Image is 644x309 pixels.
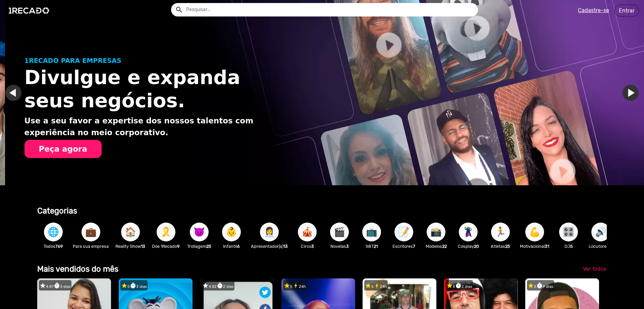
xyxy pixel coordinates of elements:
p: Novelas [327,243,352,249]
u: Cadastre-se [578,7,609,13]
button: 💼 [82,223,100,241]
span: 🎗️ [160,223,172,241]
span: 👶 [226,223,237,241]
p: Infantil [219,243,244,249]
b: 7 [413,244,415,249]
b: 22 [442,244,447,249]
p: Atletas [488,243,513,249]
p: Use a seu favor a expertise dos nossos talentos com experiência no meio corporativo. [24,115,282,138]
b: Mais vendidos do mês [37,264,118,274]
span: 🏃 [495,223,506,241]
b: 5 [570,244,573,249]
button: 📝 [394,223,413,241]
span: 📺 [366,223,377,241]
span: 📝 [398,223,410,241]
span: 🎪 [302,223,313,241]
button: 🔊 [591,223,610,241]
b: 3 [311,244,314,249]
p: Trollagem [186,243,212,249]
b: 6 [237,244,240,249]
p: Modelos [423,243,449,249]
span: Ver todos [583,266,606,272]
b: 20 [474,244,479,249]
button: 🎛️ [559,223,578,241]
button: 🎪 [298,223,317,241]
button: 🌐 [44,223,63,241]
p: Locutores [588,243,613,249]
button: 🎬 [330,223,349,241]
span: 👩‍💼 [264,223,275,241]
span: 🎬 [334,223,345,241]
button: Example home icon [173,3,184,15]
p: Motivacional [520,243,549,249]
button: 🦹🏼‍♀️ [459,223,478,241]
b: Categorias [37,206,77,216]
b: 21 [374,244,378,249]
b: 25 [206,244,211,249]
span: 🦹🏼‍♀️ [463,223,474,241]
span: 📸 [430,223,442,241]
span: 🔊 [595,223,606,241]
h1: Divulgue e expanda seus negócios. [24,66,282,112]
p: Reality Show [115,243,145,249]
span: 🎛️ [563,223,574,241]
p: Doe 1Recado [152,243,180,249]
p: DJ [556,243,581,249]
p: Cosplay [455,243,481,249]
button: 📸 [427,223,445,241]
button: 👩‍💼 [260,223,279,241]
span: 😈 [194,223,205,241]
a: Ir para o slide anterior [10,85,26,101]
span: 🌐 [48,223,59,241]
button: 💪 [525,223,544,241]
b: 3 [346,244,349,249]
a: Ir para o próximo slide [628,85,644,101]
span: 🏠 [125,223,136,241]
b: 9 [177,244,180,249]
button: 📺 [362,223,381,241]
button: 😈 [190,223,209,241]
button: 🏠 [121,223,140,241]
b: 25 [505,244,510,249]
a: Entrar [614,5,639,16]
p: 1RECADO PARA EMPRESAS [24,56,282,66]
span: 💪 [529,223,540,241]
button: 🏃 [491,223,510,241]
p: Escritores [391,243,417,249]
b: 13 [283,244,288,249]
p: Apresentador(a) [251,243,288,249]
button: 🎗️ [157,223,175,241]
p: Todos [41,243,66,249]
mat-icon: Example home icon [175,6,183,14]
p: SBT [359,243,384,249]
button: 👶 [222,223,241,241]
p: Para sua empresa [73,243,109,249]
button: Peça agora [24,140,102,158]
b: 31 [545,244,549,249]
input: Pesquisar... [181,3,478,16]
b: 769 [55,244,63,249]
b: 13 [141,244,145,249]
span: 💼 [85,223,97,241]
p: Circo [294,243,320,249]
